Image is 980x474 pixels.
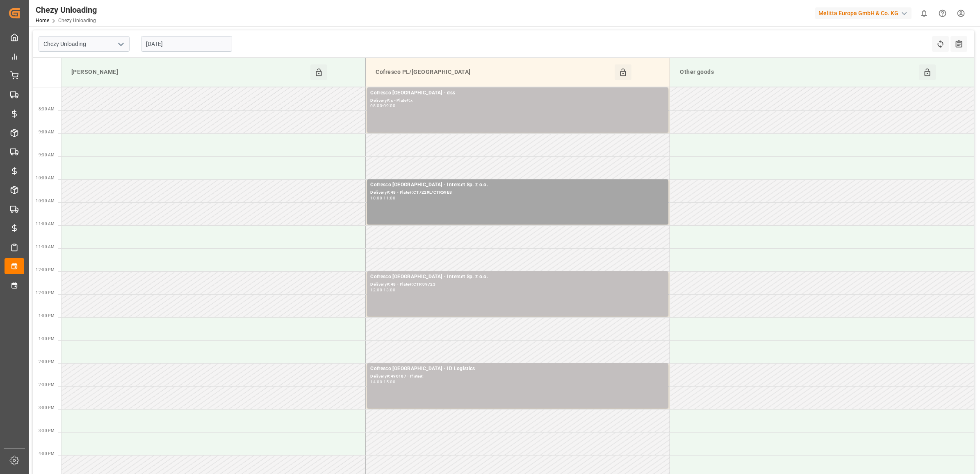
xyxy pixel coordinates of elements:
[141,36,232,52] input: DD.MM.YYYY
[382,196,383,200] div: -
[36,291,55,295] span: 12:30 PM
[372,64,615,80] div: Cofresco PL/[GEOGRAPHIC_DATA]
[815,5,915,21] button: Melitta Europa GmbH & Co. KG
[370,273,665,281] div: Cofresco [GEOGRAPHIC_DATA] - Interset Sp. z o.o.
[36,268,55,272] span: 12:00 PM
[382,380,383,384] div: -
[370,181,665,189] div: Cofresco [GEOGRAPHIC_DATA] - Interset Sp. z o.o.
[36,199,55,203] span: 10:30 AM
[383,196,395,200] div: 11:00
[39,153,55,157] span: 9:30 AM
[370,104,382,108] div: 08:00
[39,451,55,456] span: 4:00 PM
[36,245,55,249] span: 11:30 AM
[39,130,55,134] span: 9:00 AM
[815,7,912,19] div: Melitta Europa GmbH & Co. KG
[370,373,665,380] div: Delivery#:490187 - Plate#:
[382,288,383,292] div: -
[383,288,395,292] div: 13:00
[370,196,382,200] div: 10:00
[383,104,395,108] div: 09:00
[39,360,55,364] span: 2:00 PM
[370,365,665,373] div: Cofresco [GEOGRAPHIC_DATA] - ID Logistics
[382,104,383,108] div: -
[370,281,665,288] div: Delivery#:48 - Plate#:CTR 09723
[39,107,55,111] span: 8:30 AM
[68,64,310,80] div: [PERSON_NAME]
[36,18,49,23] a: Home
[39,337,55,341] span: 1:30 PM
[39,382,55,387] span: 2:30 PM
[39,405,55,410] span: 3:00 PM
[370,189,665,196] div: Delivery#:48 - Plate#:CT7229L/CTR59E8
[370,97,665,104] div: Delivery#:x - Plate#:x
[383,380,395,384] div: 15:00
[36,176,55,180] span: 10:00 AM
[39,428,55,433] span: 3:30 PM
[677,64,919,80] div: Other goods
[36,222,55,226] span: 11:00 AM
[370,380,382,384] div: 14:00
[915,4,933,23] button: show 0 new notifications
[39,36,130,52] input: Type to search/select
[933,4,952,23] button: Help Center
[39,314,55,318] span: 1:00 PM
[370,89,665,97] div: Cofresco [GEOGRAPHIC_DATA] - dss
[36,4,97,16] div: Chezy Unloading
[114,38,127,50] button: open menu
[370,288,382,292] div: 12:00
